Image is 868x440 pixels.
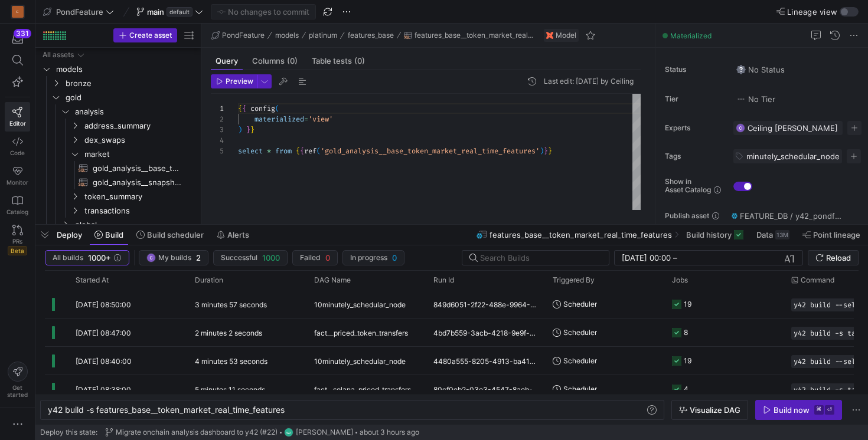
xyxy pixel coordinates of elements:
span: 10minutely_schedular_node [314,291,406,318]
div: Press SPACE to select this row. [40,90,196,104]
input: Search Builds [480,253,599,262]
div: Press SPACE to select this row. [40,62,196,76]
span: [DATE] 08:38:00 [76,385,131,394]
span: No Tier [736,94,775,104]
span: Triggered By [553,276,595,284]
span: features_base [348,31,394,40]
div: 331 [14,29,31,38]
span: 0 [325,253,330,262]
div: 8 [684,318,688,346]
div: 2 [211,114,224,124]
span: config [250,104,275,113]
img: No tier [736,94,746,104]
button: Preview [211,74,257,88]
button: Reload [808,250,859,265]
div: Press SPACE to select this row. [40,104,196,119]
span: default [167,7,192,17]
span: Deploy this state: [40,428,97,436]
span: } [548,146,552,156]
span: gold [66,91,194,104]
span: minutely_schedular_node [746,152,840,161]
button: Create asset [113,28,177,42]
button: features_base [345,28,397,42]
span: es' [527,146,540,156]
span: Reload [826,253,851,262]
span: Jobs [672,276,688,284]
span: platinum [309,31,337,40]
span: materialized [254,114,304,124]
button: PondFeature [40,4,117,19]
kbd: ⌘ [814,405,824,415]
span: Build [105,230,123,239]
span: Scheduler [563,318,597,346]
div: WZ [284,428,293,437]
span: Editor [9,120,26,127]
button: Getstarted [5,357,30,403]
div: 3 [211,124,224,135]
span: Failed [300,254,321,262]
button: No statusNo Status [733,62,788,77]
button: models [272,28,302,42]
span: Lineage view [787,7,837,17]
span: Duration [195,276,223,284]
button: In progress0 [342,250,404,265]
button: maindefault [133,4,206,19]
button: Build now⌘⏎ [755,400,842,420]
span: { [242,104,246,113]
div: Build now [774,405,810,415]
span: { [300,146,304,156]
span: Preview [226,77,253,86]
span: 'gold_analysis__base_token_market_real_time_featur [321,146,527,156]
button: Build scheduler [131,225,209,245]
input: End datetime [680,253,757,262]
div: Press SPACE to select this row. [40,203,196,218]
span: ( [316,146,321,156]
span: 2 [196,253,201,262]
span: Successful [221,254,257,262]
div: 4bd7b559-3acb-4218-9e9f-e8647bc7fe7f [426,318,546,346]
span: Show in Asset Catalog [665,178,711,194]
span: transactions [84,204,194,218]
a: Editor [5,102,30,132]
span: [DATE] 08:47:00 [76,329,131,337]
div: 19 [684,290,691,318]
span: DAG Name [314,276,351,284]
button: No tierNo Tier [733,91,778,107]
a: gold_analysis__snapshot_token_market_features​​​​​​​​​​ [40,175,196,189]
div: Press SPACE to select this row. [40,189,196,203]
span: Beta [8,246,27,255]
img: https://lh3.googleusercontent.com/a/ACg8ocL5hHIcNgxjrjDvW2IB9Zc3OMw20Wvong8C6gpurw_crp9hOg=s96-c [736,123,745,133]
button: platinum [306,28,340,42]
span: PRs [12,238,22,245]
div: Press SPACE to select this row. [40,119,196,133]
span: Create asset [129,31,172,40]
span: } [544,146,548,156]
span: [PERSON_NAME] [296,428,353,436]
button: PondFeature [208,28,267,42]
span: main [147,7,164,17]
span: Catalog [6,208,28,215]
a: C [5,2,30,22]
span: Scheduler [563,290,597,318]
span: Data [756,230,773,239]
div: 4 [684,375,688,403]
button: Data13M [751,225,795,245]
div: Press SPACE to select this row. [40,218,196,232]
span: Started At [76,276,109,284]
button: All builds1000+ [45,250,129,265]
span: In progress [350,254,387,262]
span: Build history [686,230,732,239]
span: PondFeature [56,7,103,17]
button: features_base__token_market_real_time_features [401,28,537,42]
span: fact__solana_priced_transfers [314,376,411,403]
span: token_summary [84,190,194,203]
span: Ceiling [PERSON_NAME] [748,123,838,133]
div: Press SPACE to select this row. [40,76,196,90]
span: Get started [7,384,28,398]
span: ) [238,125,242,134]
span: Tags [665,152,724,160]
span: _features [249,405,285,415]
y42-duration: 4 minutes 53 seconds [195,357,267,366]
span: address_summary [84,119,194,133]
span: about 3 hours ago [360,428,419,436]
